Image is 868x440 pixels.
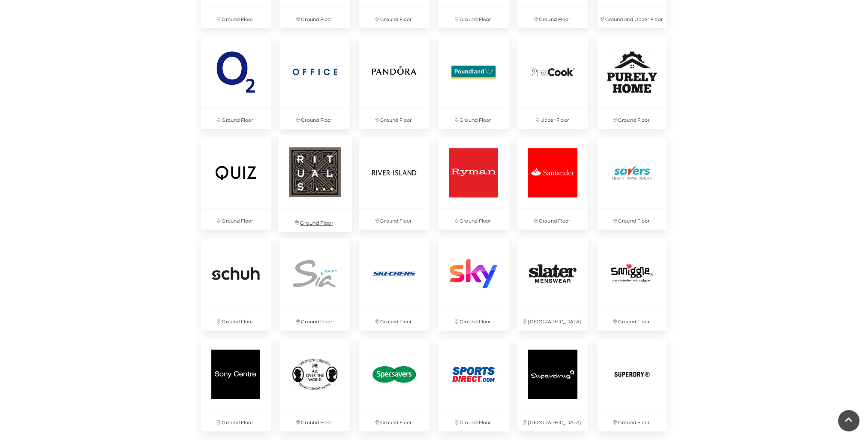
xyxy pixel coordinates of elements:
[434,335,513,435] a: Ground Floor
[196,335,276,435] a: Ground Floor
[513,133,592,234] a: Ground Floor
[359,108,429,129] p: Ground Floor
[597,7,667,28] p: Ground and Upper Floor
[354,335,434,435] a: Ground Floor
[434,133,513,234] a: Ground Floor
[359,208,429,229] p: Ground Floor
[434,234,513,335] a: Ground Floor
[438,208,509,229] p: Ground Floor
[597,36,667,107] img: Purley Home at Festival Place
[517,108,588,129] p: Upper Floor
[597,208,667,229] p: Ground Floor
[279,7,350,28] p: Ground Floor
[517,410,588,431] p: [GEOGRAPHIC_DATA]
[196,133,276,234] a: Ground Floor
[201,410,271,431] p: Ground Floor
[517,208,588,229] p: Ground Floor
[279,108,350,129] p: Ground Floor
[201,108,271,129] p: Ground Floor
[592,32,672,133] a: Purley Home at Festival Place Ground Floor
[196,32,276,133] a: Ground Floor
[438,108,509,129] p: Ground Floor
[201,208,271,229] p: Ground Floor
[201,309,271,330] p: Ground Floor
[592,335,672,435] a: Ground Floor
[438,309,509,330] p: Ground Floor
[513,32,592,133] a: Upper Floor
[196,234,276,335] a: Ground Floor
[354,133,434,234] a: Ground Floor
[359,309,429,330] p: Ground Floor
[354,234,434,335] a: Ground Floor
[359,7,429,28] p: Ground Floor
[513,234,592,335] a: [GEOGRAPHIC_DATA]
[201,7,271,28] p: Ground Floor
[438,7,509,28] p: Ground Floor
[359,410,429,431] p: Ground Floor
[275,32,354,133] a: Ground Floor
[273,130,357,236] a: Ground Floor
[592,234,672,335] a: Ground Floor
[592,133,672,234] a: Ground Floor
[597,410,667,431] p: Ground Floor
[513,335,592,435] a: [GEOGRAPHIC_DATA]
[517,7,588,28] p: Ground Floor
[354,32,434,133] a: Ground Floor
[597,108,667,129] p: Ground Floor
[275,335,354,435] a: Ground Floor
[517,309,588,330] p: [GEOGRAPHIC_DATA]
[278,210,352,232] p: Ground Floor
[597,309,667,330] p: Ground Floor
[279,309,350,330] p: Ground Floor
[438,410,509,431] p: Ground Floor
[279,410,350,431] p: Ground Floor
[434,32,513,133] a: Ground Floor
[275,234,354,335] a: Ground Floor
